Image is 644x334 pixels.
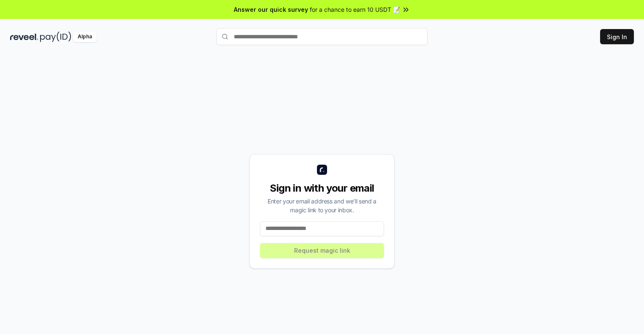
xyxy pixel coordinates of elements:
[600,29,634,44] button: Sign In
[260,197,384,214] div: Enter your email address and we’ll send a magic link to your inbox.
[73,32,97,42] div: Alpha
[260,182,384,195] div: Sign in with your email
[40,32,71,42] img: pay_id
[234,5,308,14] span: Answer our quick survey
[317,165,327,175] img: logo_small
[10,32,38,42] img: reveel_dark
[310,5,400,14] span: for a chance to earn 10 USDT 📝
